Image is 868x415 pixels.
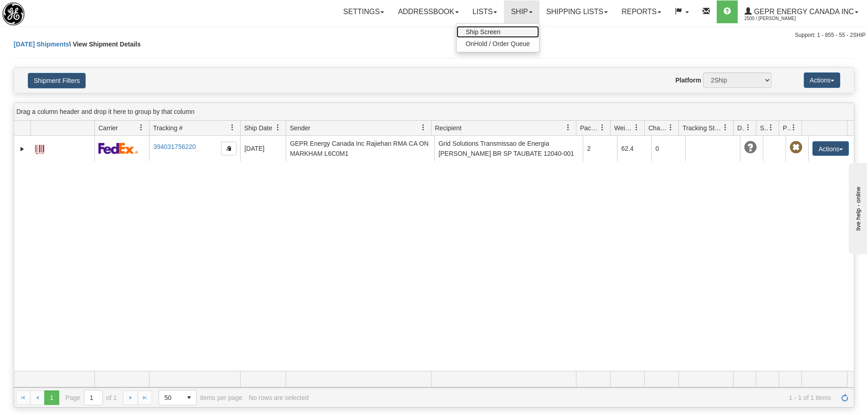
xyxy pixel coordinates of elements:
div: grid grouping header [14,103,854,121]
a: Refresh [837,390,852,405]
a: Settings [336,0,391,23]
a: Sender filter column settings [416,120,431,135]
button: Shipment Filters [28,73,86,88]
span: select [182,390,196,405]
span: Sender [290,123,310,133]
a: OnHold / Order Queue [457,38,539,50]
a: 394031756220 [153,143,195,150]
span: Unknown [744,141,757,154]
a: Tracking Status filter column settings [718,120,733,135]
a: Ship Date filter column settings [270,120,286,135]
img: 2 - FedEx Express® [98,143,138,154]
a: Ship [504,0,539,23]
a: Reports [615,0,668,23]
div: live help - online [7,8,84,15]
span: Packages [580,123,599,133]
a: Carrier filter column settings [134,120,149,135]
span: Ship Screen [466,28,500,36]
td: 2 [583,136,617,161]
div: No rows are selected [249,394,309,401]
div: Support: 1 - 855 - 55 - 2SHIP [2,31,866,39]
span: Ship Date [244,123,272,133]
span: 1 - 1 of 1 items [315,394,831,401]
span: 50 [164,393,176,402]
a: Charge filter column settings [663,120,678,135]
a: GEPR Energy Canada Inc 2500 / [PERSON_NAME] [738,0,865,23]
img: logo2500.jpg [2,2,25,26]
a: Shipping lists [539,0,615,23]
span: Charge [648,123,668,133]
span: Weight [614,123,633,133]
span: Page 1 [44,390,59,405]
td: [DATE] [240,136,286,161]
button: Copy to clipboard [221,142,236,155]
label: Platform [675,76,701,85]
span: \ View Shipment Details [69,41,141,48]
input: Page 1 [84,390,103,405]
td: Grid Solutions Transmissao de Energia [PERSON_NAME] BR SP TAUBATE 12040-001 [434,136,583,161]
button: Actions [804,72,840,88]
span: Pickup Not Assigned [790,141,802,154]
a: [DATE] Shipments [14,41,69,48]
a: Shipment Issues filter column settings [763,120,779,135]
a: Pickup Status filter column settings [786,120,801,135]
span: Tracking Status [683,123,722,133]
span: Delivery Status [737,123,745,133]
span: Pickup Status [783,123,791,133]
span: 2500 / [PERSON_NAME] [745,14,813,23]
span: Carrier [98,123,118,133]
span: Tracking # [153,123,183,133]
button: Actions [812,141,849,156]
a: Addressbook [391,0,466,23]
a: Ship Screen [457,26,539,38]
a: Weight filter column settings [629,120,644,135]
td: 62.4 [617,136,651,161]
span: GEPR Energy Canada Inc [752,8,854,15]
td: GEPR Energy Canada Inc Rajiehan RMA CA ON MARKHAM L6C0M1 [286,136,434,161]
a: Lists [466,0,504,23]
a: Expand [18,144,27,154]
a: Packages filter column settings [595,120,610,135]
a: Recipient filter column settings [560,120,576,135]
iframe: chat widget [847,161,867,254]
span: OnHold / Order Queue [466,40,530,47]
a: Delivery Status filter column settings [740,120,756,135]
span: Page sizes drop down [159,390,197,405]
a: Label [35,141,44,155]
a: Tracking # filter column settings [225,120,240,135]
span: Shipment Issues [760,123,768,133]
span: items per page [159,390,242,405]
span: Recipient [435,123,462,133]
span: Page of 1 [66,390,117,405]
td: 0 [651,136,685,161]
